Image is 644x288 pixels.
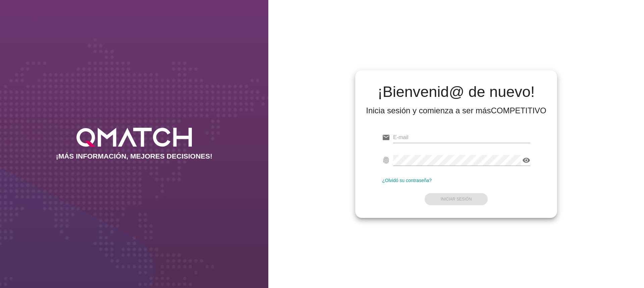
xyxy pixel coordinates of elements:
[382,133,390,141] i: email
[56,152,213,160] h2: ¡MÁS INFORMACIÓN, MEJORES DECISIONES!
[366,105,546,116] div: Inicia sesión y comienza a ser más
[393,132,530,143] input: E-mail
[522,156,530,164] i: visibility
[491,106,546,115] strong: COMPETITIVO
[382,156,390,164] i: fingerprint
[366,84,546,100] h2: ¡Bienvenid@ de nuevo!
[382,178,432,183] a: ¿Olvidó su contraseña?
